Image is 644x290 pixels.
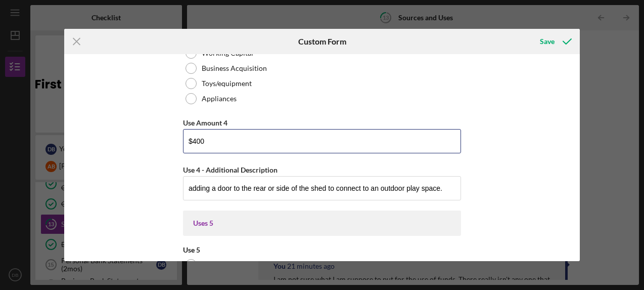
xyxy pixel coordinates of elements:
label: Appliances [202,95,237,103]
label: Use 4 - Additional Description [183,165,278,174]
button: Save [530,31,580,52]
h6: Custom Form [298,37,346,46]
label: Use Amount 4 [183,118,227,127]
label: Toys/equipment [202,79,252,88]
label: Business Acquisition [202,64,267,72]
div: Save [540,31,555,52]
div: Uses 5 [193,219,451,227]
div: Use 5 [183,246,461,254]
label: Debt Payoff [202,260,240,268]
